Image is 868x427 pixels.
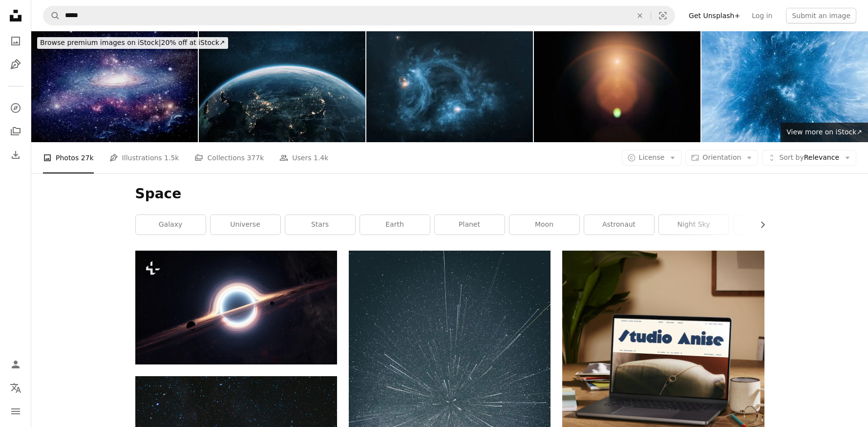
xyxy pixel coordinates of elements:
[629,6,651,25] button: Clear
[651,6,675,25] button: Visual search
[135,251,337,364] img: an artist's impression of a black hole in space
[194,142,264,173] a: Collections 377k
[6,31,25,51] a: Photos
[6,355,25,374] a: Log in / Sign up
[779,153,839,163] span: Relevance
[31,31,198,142] img: A Stunning View of a Spiral Galaxy in the Vastness of Space
[135,185,764,203] h1: Space
[6,122,25,141] a: Collections
[639,153,665,161] span: License
[109,142,179,173] a: Illustrations 1.5k
[279,142,328,173] a: Users 1.4k
[135,303,337,312] a: an artist's impression of a black hole in space
[285,215,355,235] a: stars
[781,123,868,142] a: View more on iStock↗
[43,6,60,25] button: Search Unsplash
[349,397,550,406] a: timelapse photography of warped lines
[734,215,804,235] a: sky
[534,31,700,142] img: Lens flare on black background. Overlay design element
[211,215,280,235] a: universe
[683,8,746,23] a: Get Unsplash+
[685,150,758,166] button: Orientation
[754,215,764,235] button: scroll list to the right
[199,31,365,142] img: Beautiful planet Earth with night lights of Asian cities views from space. Amazing night planet E...
[701,31,868,142] img: Colorful cosmic scene featuring bright stars and swirling blue nebulae set in a vast universe. Li...
[31,31,234,55] a: Browse premium images on iStock|20% off at iStock↗
[659,215,729,235] a: night sky
[779,153,804,161] span: Sort by
[702,153,741,161] span: Orientation
[6,98,25,118] a: Explore
[509,215,579,235] a: moon
[6,378,25,398] button: Language
[6,145,25,165] a: Download History
[435,215,505,235] a: planet
[40,39,161,46] span: Browse premium images on iStock |
[6,55,25,74] a: Illustrations
[164,152,179,163] span: 1.5k
[584,215,654,235] a: astronaut
[6,402,25,421] button: Menu
[40,39,225,46] span: 20% off at iStock ↗
[136,215,206,235] a: galaxy
[360,215,430,235] a: earth
[622,150,682,166] button: License
[762,150,856,166] button: Sort byRelevance
[314,152,328,163] span: 1.4k
[43,6,675,25] form: Find visuals sitewide
[786,8,856,23] button: Submit an image
[786,128,862,136] span: View more on iStock ↗
[247,152,264,163] span: 377k
[746,8,778,23] a: Log in
[366,31,533,142] img: Abstract image of distant galaxies merging together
